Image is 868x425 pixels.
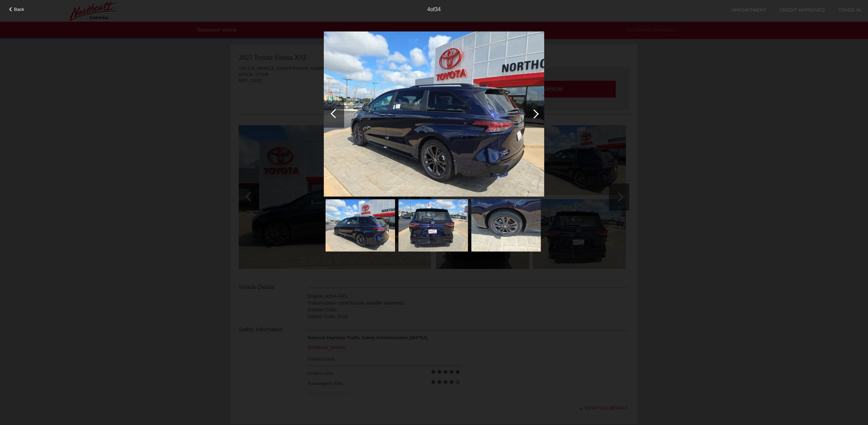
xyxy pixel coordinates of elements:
a: Trade-In [839,7,861,13]
img: 2ff8b4ac825f1730e4cae16b9e612220x.jpg [324,31,544,197]
a: Appointment [731,7,766,13]
span: 4 [427,6,430,12]
span: 34 [435,6,441,12]
img: 2ff8b4ac825f1730e4cae16b9e612220x.jpg [325,199,395,252]
img: 3fae7ec165eaa1e6eaf715260e737132x.jpg [398,199,468,252]
span: Back [14,7,24,12]
a: Credit Approved [780,7,825,13]
img: 5b5330fca0d42e7ccdbde4714e12226fx.jpg [471,199,541,252]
